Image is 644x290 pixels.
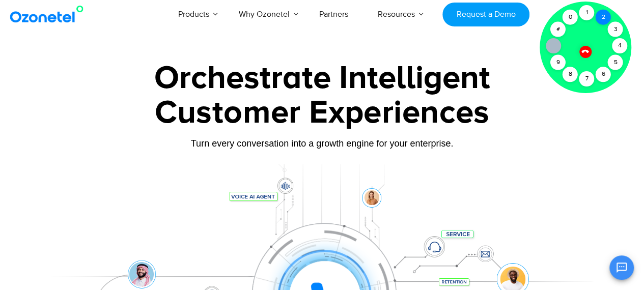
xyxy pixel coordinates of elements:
div: 7 [579,71,594,86]
div: 3 [608,22,623,37]
div: # [550,22,566,37]
div: Turn every conversation into a growth engine for your enterprise. [40,138,605,149]
div: 0 [563,10,578,25]
div: 6 [596,67,611,82]
div: 2 [596,10,611,25]
div: Customer Experiences [40,89,605,137]
a: Request a Demo [442,3,529,26]
div: Orchestrate Intelligent [40,62,605,95]
button: Open chat [609,255,634,280]
div: 1 [579,5,594,20]
div: 8 [563,67,578,82]
div: 4 [612,38,627,53]
div: 5 [608,55,623,70]
div: 9 [550,55,566,70]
